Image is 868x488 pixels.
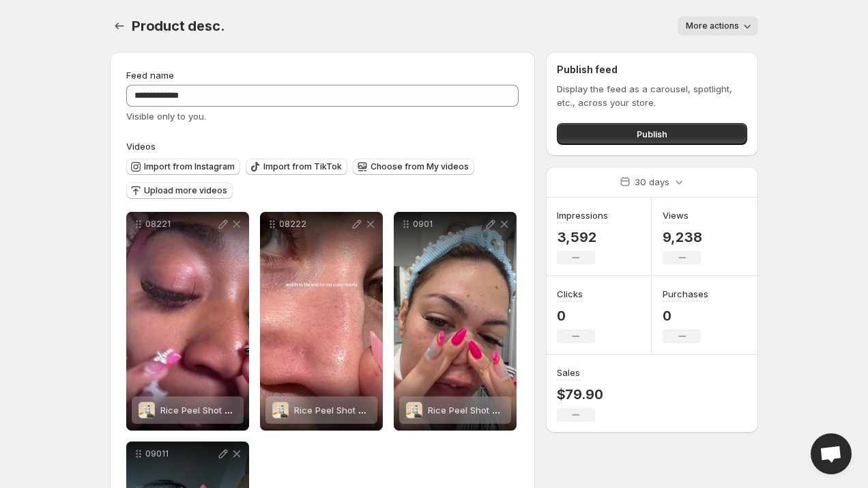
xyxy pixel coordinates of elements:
h2: Publish feed [557,63,747,77]
div: 08221Rice Peel Shot Glow AmpouleRice Peel Shot Glow Ampoule [126,212,249,431]
h3: Purchases [663,287,708,301]
button: Upload more videos [126,182,233,199]
p: 3,592 [557,229,608,245]
div: Open chat [811,433,852,474]
p: 08222 [279,219,350,230]
span: Publish [637,127,667,141]
p: Display the feed as a carousel, spotlight, etc., across your store. [557,82,747,109]
h3: Impressions [557,208,608,222]
div: 0901Rice Peel Shot Glow AmpouleRice Peel Shot Glow Ampoule [394,212,517,431]
img: Rice Peel Shot Glow Ampoule [406,402,422,418]
h3: Clicks [557,287,583,301]
button: Choose from My videos [353,159,474,175]
span: Videos [126,141,156,152]
p: 0901 [413,219,484,230]
p: 0 [557,308,595,324]
p: 0 [663,308,708,324]
img: Rice Peel Shot Glow Ampoule [272,402,289,418]
span: Rice Peel Shot Glow Ampoule [160,405,287,416]
button: Import from Instagram [126,159,240,175]
img: Rice Peel Shot Glow Ampoule [139,402,155,418]
button: Settings [110,16,129,36]
p: 30 days [635,175,669,189]
span: More actions [686,21,739,31]
p: 09011 [145,448,216,459]
span: Product desc. [132,18,225,34]
p: 08221 [145,219,216,230]
button: Import from TikTok [246,159,347,175]
span: Feed name [126,70,174,81]
span: Import from TikTok [263,161,342,172]
button: Publish [557,123,747,145]
p: $79.90 [557,386,603,403]
p: 9,238 [663,229,701,245]
span: Import from Instagram [144,161,235,172]
button: More actions [678,16,758,36]
span: Visible only to you. [126,111,206,122]
span: Rice Peel Shot Glow Ampoule [428,405,554,416]
h3: Views [663,208,689,222]
span: Choose from My videos [371,161,469,172]
span: Upload more videos [144,185,227,196]
span: Rice Peel Shot Glow Ampoule [294,405,420,416]
div: 08222Rice Peel Shot Glow AmpouleRice Peel Shot Glow Ampoule [260,212,383,431]
h3: Sales [557,366,580,379]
